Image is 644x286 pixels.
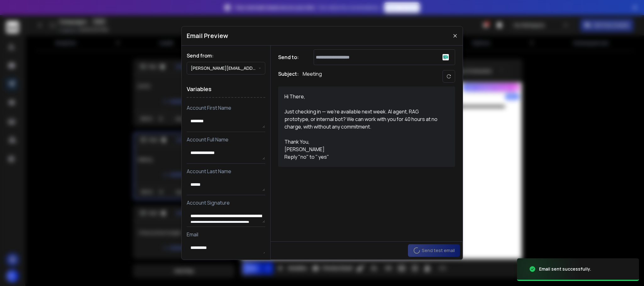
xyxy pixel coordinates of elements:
div: Hi There, [284,93,442,100]
div: Thank You, [284,138,442,146]
div: [PERSON_NAME] [284,146,442,153]
h1: Email Preview [187,31,228,40]
p: Email [187,231,265,238]
h1: Send to: [278,53,303,61]
div: Email sent successfully. [539,266,591,272]
p: Account Last Name [187,168,265,175]
h1: Subject: [278,70,299,83]
p: Account Signature [187,199,265,206]
div: Reply "no" to '' yes'' [284,153,442,161]
div: Just checking in — we’re available next week. AI agent, RAG prototype, or internal bot? We can wo... [284,108,442,130]
h1: Send from: [187,52,265,59]
h1: Variables [187,81,265,98]
p: [PERSON_NAME][EMAIL_ADDRESS][PERSON_NAME][PERSON_NAME][DOMAIN_NAME] [191,65,259,71]
p: Account Full Name [187,136,265,143]
p: Meeting [303,70,322,83]
p: Account First Name [187,104,265,112]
